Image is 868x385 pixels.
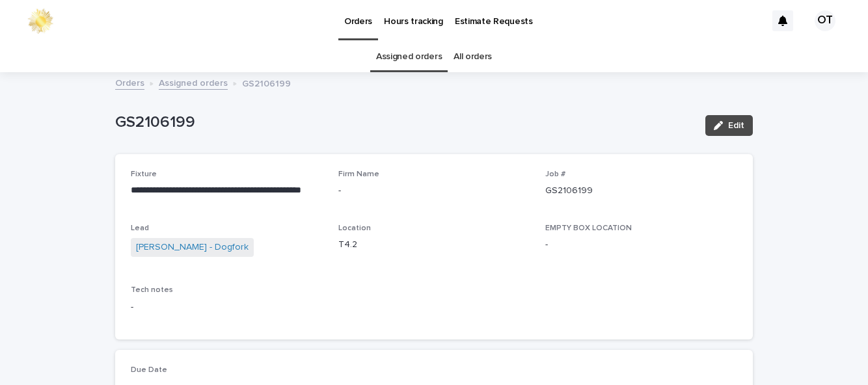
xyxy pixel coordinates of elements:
[131,170,157,178] span: Fixture
[338,184,530,198] p: -
[338,238,530,252] p: T4.2
[115,113,695,132] p: GS2106199
[338,224,371,232] span: Location
[131,286,173,294] span: Tech notes
[136,241,249,254] a: [PERSON_NAME] - Dogfork
[545,224,632,232] span: EMPTY BOX LOCATION
[376,42,442,72] a: Assigned orders
[131,224,149,232] span: Lead
[338,170,379,178] span: Firm Name
[131,366,167,374] span: Due Date
[131,300,737,314] p: -
[115,75,144,90] a: Orders
[242,75,291,90] p: GS2106199
[159,75,228,90] a: Assigned orders
[26,8,55,34] img: 0ffKfDbyRa2Iv8hnaAqg
[545,184,737,198] p: GS2106199
[545,170,565,178] span: Job #
[454,42,492,72] a: All orders
[705,115,753,136] button: Edit
[815,10,835,31] div: OT
[545,238,737,252] p: -
[728,121,744,130] span: Edit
